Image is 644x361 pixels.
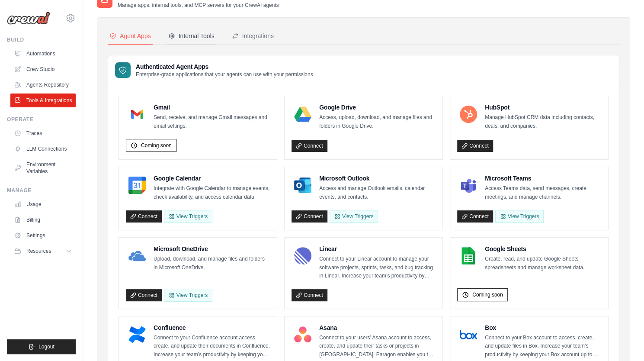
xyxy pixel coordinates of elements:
span: Coming soon [472,291,503,298]
h4: Box [485,323,601,332]
h4: Confluence [154,323,270,332]
a: Tools & Integrations [10,93,76,107]
img: Microsoft Outlook Logo [294,177,311,194]
a: Traces [10,126,76,140]
p: Integrate with Google Calendar to manage events, check availability, and access calendar data. [154,184,270,201]
img: Google Drive Logo [294,106,311,123]
h4: Gmail [154,103,270,112]
a: Billing [10,213,76,227]
span: Logout [38,343,54,350]
h4: Linear [319,245,436,253]
img: Asana Logo [294,326,311,343]
h4: Asana [319,323,436,332]
a: Connect [457,140,493,152]
p: Upload, download, and manage files and folders in Microsoft OneDrive. [154,255,270,272]
p: Access, upload, download, and manage files and folders in Google Drive. [319,113,436,130]
div: Operate [7,116,76,123]
h4: HubSpot [485,103,601,112]
p: Enterprise-grade applications that your agents can use with your permissions [136,71,313,78]
a: Automations [10,47,76,61]
button: View Triggers [164,210,212,223]
a: LLM Connections [10,142,76,156]
a: Usage [10,197,76,211]
a: Connect [457,210,493,222]
p: Connect to your Confluence account access, create, and update their documents in Confluence. Incr... [154,334,270,359]
a: Connect [292,140,327,152]
a: Environment Variables [10,158,76,178]
p: Create, read, and update Google Sheets spreadsheets and manage worksheet data. [485,255,601,272]
h4: Google Sheets [485,245,601,253]
p: Connect to your Box account to access, create, and update files in Box. Increase your team’s prod... [485,334,601,359]
: View Triggers [164,289,212,302]
p: Connect to your users’ Asana account to access, create, and update their tasks or projects in [GE... [319,334,436,359]
a: Connect [292,210,327,222]
img: Microsoft OneDrive Logo [128,247,146,264]
p: Manage HubSpot CRM data including contacts, deals, and companies. [485,113,601,130]
img: Gmail Logo [128,106,146,123]
a: Connect [292,289,327,301]
: View Triggers [330,210,378,223]
img: Logo [7,12,50,25]
p: Connect to your Linear account to manage your software projects, sprints, tasks, and bug tracking... [319,255,436,280]
a: Connect [126,210,162,222]
span: Resources [26,248,51,255]
: View Triggers [495,210,544,223]
div: Build [7,36,76,43]
a: Connect [126,289,162,301]
div: Agent Apps [109,32,151,40]
div: Integrations [232,32,274,40]
img: Linear Logo [294,247,311,264]
h4: Google Calendar [154,174,270,183]
h3: Authenticated Agent Apps [136,62,313,71]
p: Access and manage Outlook emails, calendar events, and contacts. [319,184,436,201]
a: Agents Repository [10,78,76,92]
p: Send, receive, and manage Gmail messages and email settings. [154,113,270,130]
a: Crew Studio [10,62,76,76]
span: Coming soon [141,142,172,149]
a: Settings [10,229,76,242]
div: Manage [7,187,76,194]
img: Google Calendar Logo [128,177,146,194]
img: Box Logo [460,326,477,343]
button: Integrations [230,28,276,45]
p: Access Teams data, send messages, create meetings, and manage channels. [485,184,601,201]
h4: Microsoft Outlook [319,174,436,183]
button: Agent Apps [108,28,153,45]
h4: Google Drive [319,103,436,112]
img: Microsoft Teams Logo [460,177,477,194]
button: Internal Tools [167,28,216,45]
img: Confluence Logo [128,326,146,343]
h4: Microsoft OneDrive [154,245,270,253]
img: HubSpot Logo [460,106,477,123]
img: Google Sheets Logo [460,247,477,264]
p: Manage apps, internal tools, and MCP servers for your CrewAI agents [118,2,279,9]
button: Logout [7,339,76,354]
button: Resources [10,244,76,258]
h4: Microsoft Teams [485,174,601,183]
div: Internal Tools [168,32,215,40]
